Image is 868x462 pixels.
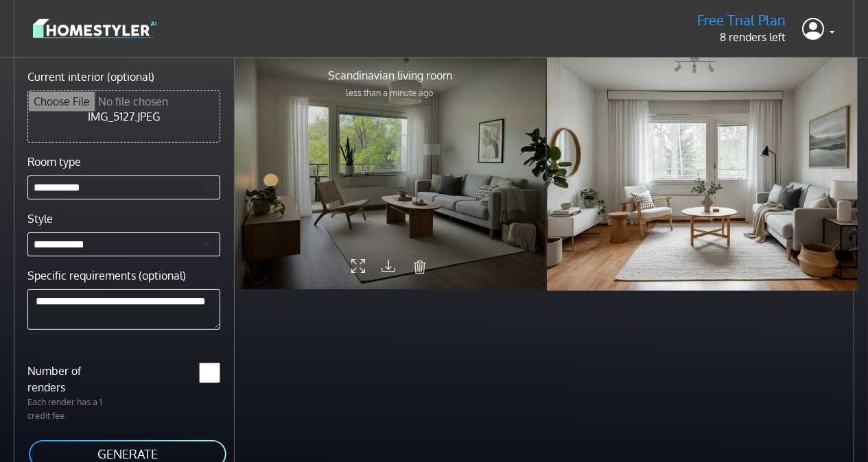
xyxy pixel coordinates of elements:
[19,363,124,396] label: Number of renders
[33,16,156,40] img: logo-3de290ba35641baa71223ecac5eacb59cb85b4c7fdf211dc9aaecaaee71ea2f8.svg
[328,67,452,84] p: Scandinavian living room
[697,29,786,45] p: 8 renders left
[328,86,452,99] p: less than a minute ago
[27,69,154,85] label: Current interior (optional)
[27,210,53,227] label: Style
[27,267,186,284] label: Specific requirements (optional)
[697,12,786,29] h5: Free Trial Plan
[27,154,81,170] label: Room type
[19,396,124,422] p: Each render has a 1 credit fee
